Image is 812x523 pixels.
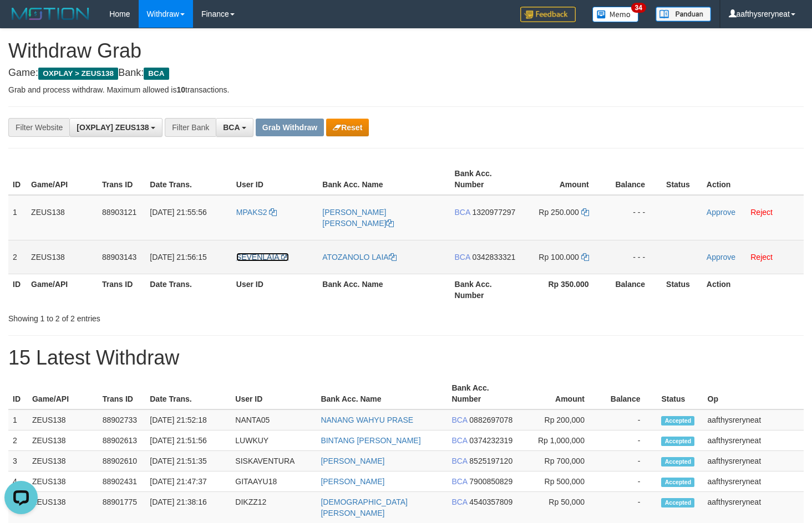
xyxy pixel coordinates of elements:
[469,457,512,465] span: Copy 8525197120 to clipboard
[455,253,470,261] span: BCA
[326,119,369,136] button: Reset
[27,163,98,195] th: Game/API
[8,40,804,62] h1: Withdraw Grab
[145,163,231,195] th: Date Trans.
[517,409,601,430] td: Rp 200,000
[455,208,470,217] span: BCA
[469,436,512,445] span: Copy 0374232319 to clipboard
[8,163,27,195] th: ID
[601,430,657,451] td: -
[8,274,27,305] th: ID
[656,7,711,22] img: panduan.png
[539,253,578,261] span: Rp 100.000
[703,451,804,471] td: aafthysreryneat
[469,416,512,424] span: Copy 0882697078 to clipboard
[661,416,694,425] span: Accepted
[750,253,773,261] a: Reject
[8,471,28,492] td: 4
[321,457,384,465] a: [PERSON_NAME]
[231,451,316,471] td: SISKAVENTURA
[318,274,450,305] th: Bank Acc. Name
[581,253,589,261] a: Copy 100000 to clipboard
[472,208,515,217] span: Copy 1320977297 to clipboard
[236,253,289,261] a: SEVENLAIA
[707,253,735,261] a: Approve
[27,240,98,274] td: ZEUS138
[98,378,146,409] th: Trans ID
[8,309,330,324] div: Showing 1 to 2 of 2 entries
[450,274,521,305] th: Bank Acc. Number
[232,163,318,195] th: User ID
[321,416,413,424] a: NANANG WAHYU PRASE
[223,123,240,132] span: BCA
[601,471,657,492] td: -
[98,430,146,451] td: 88902613
[451,477,467,486] span: BCA
[145,274,231,305] th: Date Trans.
[145,430,231,451] td: [DATE] 21:51:56
[216,118,253,137] button: BCA
[472,253,515,261] span: Copy 0342833321 to clipboard
[150,253,206,261] span: [DATE] 21:56:15
[702,163,804,195] th: Action
[145,409,231,430] td: [DATE] 21:52:18
[8,118,69,137] div: Filter Website
[703,430,804,451] td: aafthysreryneat
[520,7,576,22] img: Feedback.jpg
[517,430,601,451] td: Rp 1,000,000
[703,409,804,430] td: aafthysreryneat
[657,378,703,409] th: Status
[703,471,804,492] td: aafthysreryneat
[606,240,662,274] td: - - -
[77,123,149,132] span: [OXPLAY] ZEUS138
[592,7,639,22] img: Button%20Memo.svg
[8,68,804,79] h4: Game: Bank:
[661,437,694,446] span: Accepted
[98,451,146,471] td: 88902610
[661,498,694,507] span: Accepted
[707,208,735,217] a: Approve
[662,274,702,305] th: Status
[27,274,98,305] th: Game/API
[176,85,185,94] strong: 10
[28,451,98,471] td: ZEUS138
[231,409,316,430] td: NANTA05
[8,84,804,95] p: Grab and process withdraw. Maximum allowed is transactions.
[447,378,517,409] th: Bank Acc. Number
[165,118,216,137] div: Filter Bank
[750,208,773,217] a: Reject
[145,451,231,471] td: [DATE] 21:51:35
[98,274,145,305] th: Trans ID
[28,409,98,430] td: ZEUS138
[4,4,38,38] button: Open LiveChat chat widget
[98,471,146,492] td: 88902431
[469,498,512,506] span: Copy 4540357809 to clipboard
[102,253,136,261] span: 88903143
[517,471,601,492] td: Rp 500,000
[144,68,169,80] span: BCA
[703,378,804,409] th: Op
[631,3,646,13] span: 34
[469,477,512,486] span: Copy 7900850829 to clipboard
[321,498,408,517] a: [DEMOGRAPHIC_DATA][PERSON_NAME]
[28,430,98,451] td: ZEUS138
[601,451,657,471] td: -
[256,119,324,136] button: Grab Withdraw
[318,163,450,195] th: Bank Acc. Name
[145,471,231,492] td: [DATE] 21:47:37
[8,195,27,240] td: 1
[322,253,396,261] a: ATOZANOLO LAIA
[321,477,384,486] a: [PERSON_NAME]
[322,208,394,228] a: [PERSON_NAME] [PERSON_NAME]
[539,208,578,217] span: Rp 250.000
[321,436,420,445] a: BINTANG [PERSON_NAME]
[231,430,316,451] td: LUWKUY
[661,478,694,487] span: Accepted
[451,498,467,506] span: BCA
[98,409,146,430] td: 88902733
[316,378,447,409] th: Bank Acc. Name
[606,163,662,195] th: Balance
[8,451,28,471] td: 3
[601,378,657,409] th: Balance
[702,274,804,305] th: Action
